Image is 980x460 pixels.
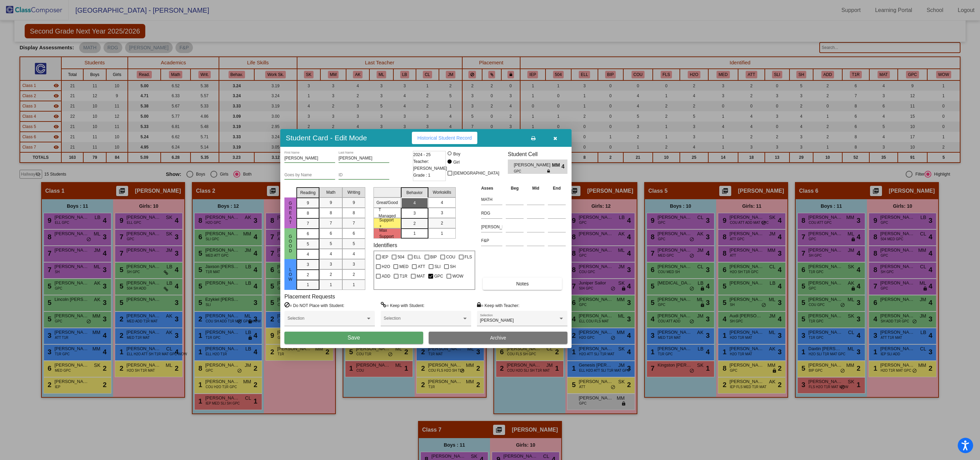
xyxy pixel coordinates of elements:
span: IEP [382,253,388,261]
input: assessment [481,208,502,218]
span: 8 [353,210,355,216]
span: SH [450,263,456,271]
span: [PERSON_NAME] [514,162,552,169]
span: [PERSON_NAME] [480,318,514,323]
span: Great [287,201,294,225]
span: 5 [330,241,332,247]
span: ELL [414,253,421,261]
span: 8 [307,210,309,216]
th: Mid [525,184,546,192]
span: BIP [430,253,437,261]
span: 1 [353,282,355,288]
span: 4 [330,251,332,257]
span: MED [399,263,408,271]
span: 4 [353,251,355,257]
span: 4 [413,200,416,206]
h3: Student Cell [508,151,567,157]
span: ATT [418,263,425,271]
button: Save [284,332,423,344]
span: Math [326,189,335,195]
span: Teacher: [PERSON_NAME] [413,158,447,172]
span: 2 [441,220,443,226]
span: Low [287,267,294,282]
span: Reading [300,190,316,196]
input: assessment [481,235,502,246]
span: 504 [397,253,404,261]
span: 6 [330,230,332,237]
span: Notes [516,281,529,286]
span: 6 [307,231,309,237]
div: Boy [453,151,461,157]
th: Beg [504,184,525,192]
span: 5 [353,241,355,247]
span: 2 [353,271,355,278]
span: Historical Student Record [417,135,472,141]
span: 9 [353,200,355,206]
button: Archive [429,332,567,344]
span: GPC [514,169,547,174]
label: Identifiers [373,242,397,248]
span: Archive [490,335,506,341]
span: WOW [452,272,463,280]
span: 3 [307,261,309,268]
span: Writing [347,189,360,195]
span: 3 [353,261,355,267]
span: SLI [434,263,441,271]
span: H2O [382,263,390,271]
button: Historical Student Record [412,132,477,144]
span: ADD [382,272,390,280]
span: 1 [413,230,416,237]
button: Notes [483,278,562,290]
label: Placement Requests [284,293,335,300]
span: 7 [330,220,332,226]
span: Workskills [433,189,451,195]
span: 6 [353,230,355,237]
h3: Student Card - Edit Mode [286,133,367,142]
span: [DEMOGRAPHIC_DATA] [453,169,499,177]
span: Grade : 1 [413,172,430,179]
input: goes by name [284,173,335,178]
span: T1R [400,272,407,280]
label: = Keep with Student: [381,302,425,309]
th: Asses [479,184,504,192]
input: assessment [481,222,502,232]
span: 4 [562,163,567,171]
span: 4 [307,251,309,257]
span: 2024 - 25 [413,151,431,158]
span: 8 [330,210,332,216]
span: 1 [441,230,443,237]
span: Good [287,234,294,253]
span: MM [552,162,562,169]
span: MAT [417,272,425,280]
span: 3 [441,210,443,216]
span: 5 [307,241,309,247]
span: 3 [413,210,416,216]
span: 9 [307,200,309,206]
span: FLS [465,253,472,261]
th: End [546,184,567,192]
span: 7 [307,220,309,227]
span: Save [347,335,360,341]
span: 9 [330,200,332,206]
span: GPC [434,272,443,280]
label: = Do NOT Place with Student: [284,302,344,309]
span: 3 [330,261,332,267]
input: assessment [481,194,502,205]
span: 2 [330,271,332,278]
span: COU [446,253,455,261]
span: 2 [413,220,416,227]
span: 2 [307,272,309,278]
div: Girl [453,159,460,165]
span: 7 [353,220,355,226]
span: Behavior [406,190,422,196]
span: 1 [330,282,332,288]
span: 1 [307,282,309,288]
label: = Keep with Teacher: [477,302,519,309]
span: 4 [441,200,443,206]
